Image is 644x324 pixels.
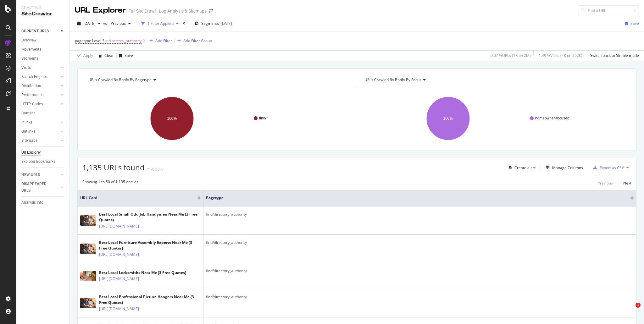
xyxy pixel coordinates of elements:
text: 100% [443,116,453,121]
img: main image [80,298,96,308]
button: Switch back to Simple mode [588,51,639,61]
div: find/directory_authority [206,240,634,245]
div: Url Explorer [21,149,41,156]
a: Performance [21,92,59,98]
div: 1.49 % Visits ( 4K on 262K ) [539,53,582,58]
div: arrow-right-arrow-left [209,9,213,13]
text: find/* [259,116,268,120]
h4: URLs Crawled By Botify By focus [363,75,626,85]
img: main image [80,244,96,254]
button: 1 Filter Applied [139,19,181,29]
a: Overview [21,37,65,44]
img: main image [80,271,96,281]
button: Clear [96,51,114,61]
span: Previous [108,21,126,26]
h4: URLs Crawled By Botify By pagetype [87,75,350,85]
input: Find a URL [579,5,639,16]
div: Explorer Bookmarks [21,158,55,165]
div: Clear [104,53,114,58]
div: find/directory_authority [206,211,634,217]
div: Movements [21,46,41,53]
span: pagetype Level 2 [75,38,104,43]
span: URL Card [80,195,196,201]
div: Switch back to Simple mode [590,53,639,58]
text: homeowner-focused [535,116,569,120]
svg: A chart. [82,91,355,146]
a: HTTP Codes [21,101,59,107]
div: Distribution [21,83,41,89]
div: 1 Filter Applied [147,21,174,26]
div: Analysis Info [21,199,43,206]
a: [URL][DOMAIN_NAME] [99,251,139,258]
span: pagetype [206,195,621,201]
div: 0.07 % URLs ( 1K on 2M ) [491,53,531,58]
a: DISAPPEARED URLS [21,181,59,194]
span: URLs Crawled By Botify By pagetype [88,77,152,82]
button: Create alert [506,162,536,173]
div: find/directory_authority [206,294,634,300]
a: Outlinks [21,128,59,135]
div: CURRENT URLS [21,28,49,35]
span: 1 [636,303,641,308]
a: NEW URLS [21,172,59,178]
a: Visits [21,64,59,71]
div: [DATE] [221,21,232,26]
div: Save [630,21,639,26]
iframe: Intercom live chat [623,303,638,318]
button: Export as CSV [591,162,624,173]
div: Manage Columns [552,165,583,170]
button: Segments[DATE] [192,19,235,29]
img: Equal [147,168,150,170]
img: main image [80,215,96,226]
a: Analysis Info [21,199,65,206]
div: Segments [21,55,38,62]
a: Search Engines [21,74,59,80]
a: [URL][DOMAIN_NAME] [99,306,139,312]
a: Segments [21,55,65,62]
a: CURRENT URLS [21,28,59,35]
div: Content [21,110,35,117]
a: [URL][DOMAIN_NAME] [99,223,139,229]
div: Outlinks [21,128,35,135]
div: Showing 1 to 50 of 1,135 entries [82,179,138,187]
div: URL Explorer [75,5,126,16]
div: Sitemaps [21,137,37,144]
button: Previous [598,179,613,187]
div: Search Engines [21,74,47,80]
div: NEW URLS [21,172,40,178]
div: Export as CSV [600,165,624,170]
span: directory_authority [108,36,142,45]
div: Add Filter Group [183,38,212,43]
a: Url Explorer [21,149,65,156]
span: vs [103,21,108,26]
div: Overview [21,37,36,44]
span: URLs Crawled By Botify By focus [364,77,421,82]
div: Apply [83,53,93,58]
div: Full Site Crawl - Log Analysis & Sitemaps [128,8,207,14]
a: Movements [21,46,65,53]
a: Inlinks [21,119,59,126]
button: Save [623,19,639,29]
svg: A chart. [358,91,631,146]
span: 2025 Aug. 26th [83,21,96,26]
div: times [181,20,186,27]
div: Best Local Locksmiths Near Me (3 Free Quotes) [99,270,186,276]
div: SiteCrawler [21,10,64,18]
button: Save [117,51,133,61]
button: Add Filter [147,37,172,45]
a: [URL][DOMAIN_NAME] [99,276,139,282]
button: Next [623,179,631,187]
button: Add Filter Group [175,37,212,45]
span: = [105,38,108,43]
div: Performance [21,92,43,98]
div: Save [125,53,133,58]
button: [DATE] [75,19,103,29]
div: Visits [21,64,31,71]
div: -0.08% [151,167,163,172]
div: Analytics [21,5,64,10]
div: Best Local Furniture Assembly Experts Near Me (3 Free Quotes) [99,240,201,251]
div: Create alert [514,165,536,170]
a: Content [21,110,65,117]
div: DISAPPEARED URLS [21,181,53,194]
